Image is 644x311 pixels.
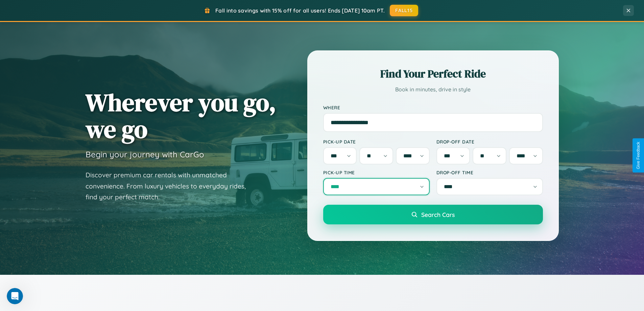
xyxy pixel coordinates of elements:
span: Search Cars [421,211,455,218]
label: Drop-off Time [436,170,543,175]
button: FALL15 [390,5,418,16]
label: Where [323,105,543,110]
span: Fall into savings with 15% off for all users! Ends [DATE] 10am PT. [215,7,385,14]
h3: Begin your journey with CarGo [86,149,204,159]
p: Discover premium car rentals with unmatched convenience. From luxury vehicles to everyday rides, ... [86,170,255,203]
div: Give Feedback [636,142,641,169]
h2: Find Your Perfect Ride [323,66,543,81]
label: Pick-up Date [323,139,430,145]
button: Search Cars [323,205,543,224]
p: Book in minutes, drive in style [323,85,543,94]
label: Drop-off Date [436,139,543,145]
label: Pick-up Time [323,170,430,175]
iframe: Intercom live chat [7,288,23,304]
h1: Wherever you go, we go [86,89,276,142]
